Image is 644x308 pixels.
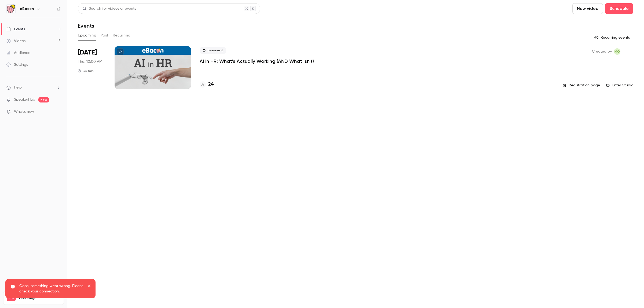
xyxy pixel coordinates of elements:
span: MO [614,48,620,55]
iframe: Noticeable Trigger [54,109,61,114]
a: Registration page [563,83,600,88]
span: What's new [14,109,34,115]
span: new [38,97,49,102]
img: eBacon [7,5,15,13]
div: Events [6,27,25,32]
button: New video [572,3,603,14]
a: SpeakerHub [14,97,35,102]
a: AI in HR: What's Actually Working (AND What Isn't) [200,58,314,64]
span: Created by [592,48,612,55]
h4: 24 [208,81,214,88]
p: Oops, something went wrong. Please check your connection. [19,283,84,294]
div: Audience [6,50,30,56]
div: Settings [6,62,28,67]
li: help-dropdown-opener [6,85,61,90]
button: Upcoming [78,31,96,40]
button: Recurring events [592,33,633,42]
a: 24 [200,81,214,88]
a: Enter Studio [606,83,633,88]
div: Oct 9 Thu, 10:00 AM (America/Phoenix) [78,46,106,89]
button: Past [101,31,108,40]
button: close [87,283,91,290]
div: Search for videos or events [82,6,136,12]
button: Recurring [113,31,131,40]
h6: eBacon [20,6,34,12]
span: Live event [200,47,226,54]
span: [DATE] [78,48,97,57]
span: Thu, 10:00 AM [78,59,102,64]
div: 45 min [78,69,94,73]
span: Michaela O'Leary [614,48,620,55]
span: Help [14,85,22,90]
h1: Events [78,23,94,29]
button: Schedule [605,3,633,14]
div: Videos [6,38,25,44]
